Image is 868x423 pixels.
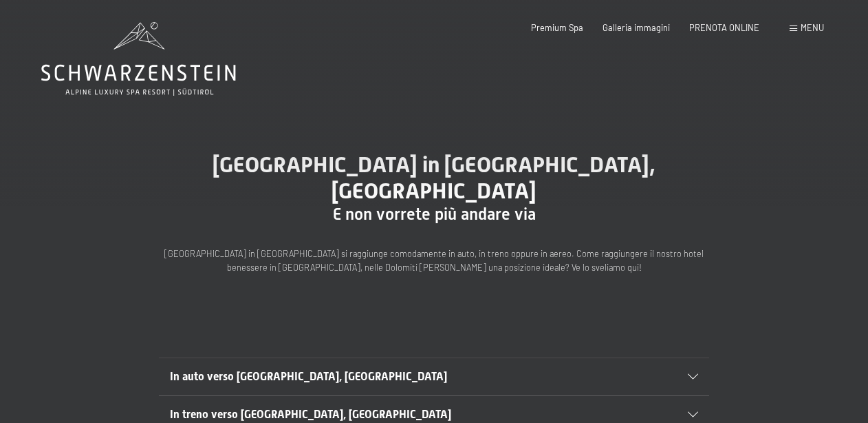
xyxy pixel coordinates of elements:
span: In treno verso [GEOGRAPHIC_DATA], [GEOGRAPHIC_DATA] [170,408,451,421]
a: Premium Spa [531,22,583,33]
a: PRENOTA ONLINE [689,22,759,33]
span: E non vorrete più andare via [333,205,536,224]
span: In auto verso [GEOGRAPHIC_DATA], [GEOGRAPHIC_DATA] [170,370,447,383]
p: [GEOGRAPHIC_DATA] in [GEOGRAPHIC_DATA] si raggiunge comodamente in auto, in treno oppure in aereo... [159,247,709,275]
span: [GEOGRAPHIC_DATA] in [GEOGRAPHIC_DATA], [GEOGRAPHIC_DATA] [213,152,655,204]
span: Menu [801,22,824,33]
a: Galleria immagini [603,22,670,33]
